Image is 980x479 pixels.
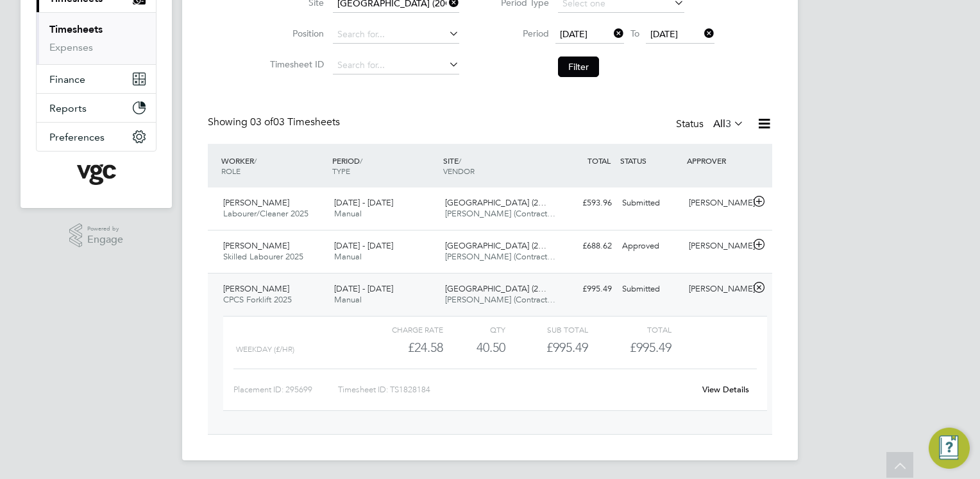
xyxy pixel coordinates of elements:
div: £688.62 [550,236,617,257]
div: £995.49 [505,337,588,358]
span: [DATE] [650,28,678,40]
span: 3 [725,118,731,130]
span: £995.49 [630,340,672,355]
div: Submitted [617,279,684,300]
input: Search for... [333,57,459,74]
div: Showing [208,116,342,129]
span: [GEOGRAPHIC_DATA] (2… [445,240,546,251]
span: Reports [49,102,87,114]
div: £995.49 [550,279,617,300]
div: PERIOD [329,149,440,182]
span: 03 Timesheets [250,116,340,128]
span: [PERSON_NAME] [223,240,289,251]
div: STATUS [617,149,684,172]
span: Manual [334,208,362,219]
div: QTY [443,322,505,337]
div: [PERSON_NAME] [684,236,750,257]
span: Preferences [49,131,105,143]
div: APPROVER [684,149,750,172]
div: [PERSON_NAME] [684,193,750,214]
div: Submitted [617,193,684,214]
span: Manual [334,294,362,305]
span: TOTAL [587,155,611,166]
input: Search for... [333,26,459,44]
span: / [254,155,257,166]
span: [PERSON_NAME] (Contract… [445,294,555,305]
div: [PERSON_NAME] [684,279,750,300]
div: Timesheets [37,12,156,64]
span: Labourer/Cleaner 2025 [223,208,308,219]
div: 40.50 [443,337,505,358]
span: [DATE] [560,28,587,40]
a: Expenses [49,41,93,53]
a: Go to home page [36,164,156,185]
div: SITE [440,149,551,182]
span: [DATE] - [DATE] [334,240,393,251]
span: Manual [334,251,362,262]
span: [PERSON_NAME] (Contract… [445,251,555,262]
span: ROLE [221,166,241,176]
label: All [713,118,744,130]
span: 03 of [250,116,273,128]
span: [PERSON_NAME] (Contract… [445,208,555,219]
span: Finance [49,73,85,85]
button: Reports [37,94,156,122]
span: / [459,155,461,166]
span: Engage [87,234,123,245]
span: Powered by [87,223,123,234]
span: [DATE] - [DATE] [334,283,393,294]
span: [DATE] - [DATE] [334,197,393,208]
div: £24.58 [360,337,443,358]
a: Powered byEngage [69,223,124,248]
button: Preferences [37,123,156,151]
span: WEEKDAY (£/HR) [236,345,294,354]
div: Timesheet ID: TS1828184 [338,379,694,400]
label: Timesheet ID [266,58,324,70]
button: Finance [37,65,156,93]
label: Period [491,28,549,39]
button: Engage Resource Center [929,428,970,469]
img: vgcgroup-logo-retina.png [77,164,116,185]
div: Placement ID: 295699 [233,379,338,400]
span: TYPE [332,166,350,176]
div: Approved [617,236,684,257]
button: Filter [558,57,599,77]
span: VENDOR [443,166,475,176]
div: £593.96 [550,193,617,214]
span: [GEOGRAPHIC_DATA] (2… [445,197,546,208]
span: Skilled Labourer 2025 [223,251,303,262]
div: Total [588,322,671,337]
label: Position [266,28,324,39]
div: Charge rate [360,322,443,337]
div: WORKER [218,149,329,182]
span: / [360,155,362,166]
span: CPCS Forklift 2025 [223,294,292,305]
a: View Details [702,384,749,395]
span: [GEOGRAPHIC_DATA] (2… [445,283,546,294]
span: To [627,25,643,42]
span: [PERSON_NAME] [223,283,289,294]
div: Sub Total [505,322,588,337]
a: Timesheets [49,23,103,35]
span: [PERSON_NAME] [223,197,289,208]
div: Status [676,116,747,134]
